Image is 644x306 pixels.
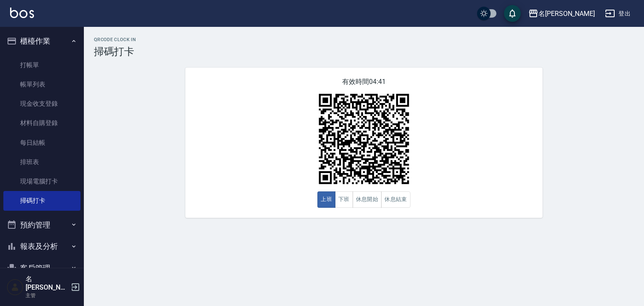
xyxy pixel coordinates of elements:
img: Logo [10,8,34,18]
h5: 名[PERSON_NAME] [26,275,68,292]
img: Person [7,279,23,296]
div: 名[PERSON_NAME] [538,8,595,19]
button: save [504,5,521,22]
button: 上班 [317,191,335,208]
a: 現場電腦打卡 [3,172,80,191]
div: 有效時間 04:41 [185,68,543,218]
h3: 掃碼打卡 [94,46,634,58]
button: 登出 [602,6,634,21]
a: 現金收支登錄 [3,94,80,113]
a: 帳單列表 [3,75,80,94]
h2: QRcode Clock In [94,37,634,42]
a: 每日結帳 [3,133,80,152]
button: 下班 [335,191,353,208]
button: 休息開始 [353,191,382,208]
button: 名[PERSON_NAME] [525,5,598,22]
p: 主管 [26,292,68,299]
button: 預約管理 [3,214,80,236]
button: 櫃檯作業 [3,30,80,52]
button: 休息結束 [381,191,410,208]
a: 掃碼打卡 [3,191,80,210]
button: 客戶管理 [3,257,80,279]
a: 材料自購登錄 [3,113,80,133]
a: 排班表 [3,152,80,172]
button: 報表及分析 [3,235,80,257]
a: 打帳單 [3,55,80,75]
